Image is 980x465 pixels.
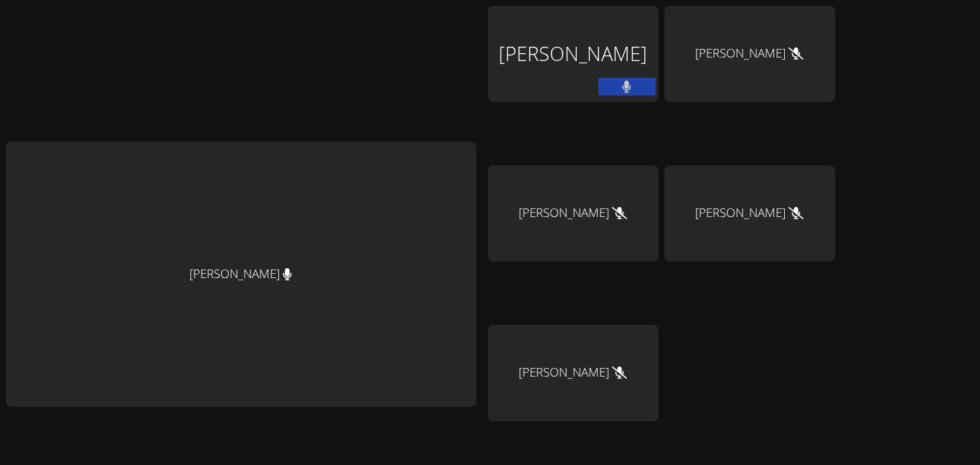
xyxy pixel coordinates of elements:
[6,142,476,407] div: [PERSON_NAME]
[488,165,659,262] div: [PERSON_NAME]
[664,165,835,262] div: [PERSON_NAME]
[488,6,659,102] div: [PERSON_NAME]
[664,6,835,102] div: [PERSON_NAME]
[488,325,659,421] div: [PERSON_NAME]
